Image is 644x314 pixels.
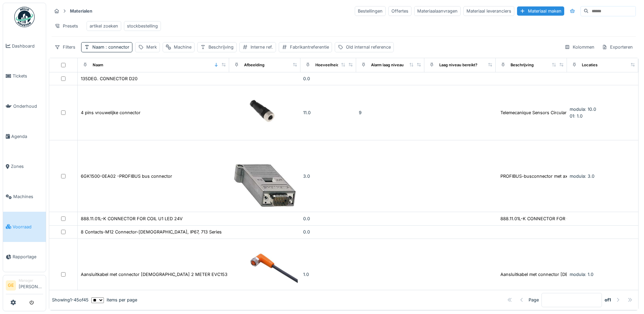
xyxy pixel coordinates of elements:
div: Fabrikantreferentie [290,44,329,50]
div: Showing 1 - 45 of 45 [52,297,89,303]
a: Machines [3,181,46,212]
a: Agenda [3,121,46,152]
div: Merk [146,44,157,50]
span: Zones [11,163,43,170]
div: Machine [174,44,191,50]
div: Locaties [582,62,597,68]
div: stockbestelling [127,23,158,29]
div: Presets [52,21,81,31]
div: 1.0 [303,271,353,278]
div: Beschrijving [208,44,234,50]
img: 6GK1500-0EA02 -PROFIBUS bus connector [232,143,298,209]
strong: Materialen [67,8,95,14]
div: Interne ref. [251,44,273,50]
span: Voorraad [13,224,43,230]
div: 6GK1500-0EA02 -PROFIBUS bus connector [81,173,172,179]
div: Beschrijving [511,62,534,68]
a: Tickets [3,61,46,91]
div: Naam [92,44,129,50]
span: Machines [13,193,43,200]
a: Dashboard [3,31,46,61]
a: Zones [3,152,46,182]
div: 0.0 [303,215,353,222]
div: 888.11.01L-K CONNECTOR FOR COIL U1 LED 24V [81,215,183,222]
div: Offertes [388,6,411,16]
div: Aansluitkabel met connector [DEMOGRAPHIC_DATA] 2 METER EVC153 [81,271,227,278]
span: Tickets [13,73,43,79]
div: 135DEG. CONNECTOR D20 [81,75,137,82]
img: Aansluitkabel met connector female 2 METER EVC153 [232,242,298,308]
span: modula: 3.0 [570,174,594,179]
div: 0.0 [303,229,353,235]
div: Telemecanique Sensors Circular Connector, 4 Con... [500,109,609,116]
div: 8 Contacts-M12 Connector-[DEMOGRAPHIC_DATA], IP67, 713 Series [81,229,222,235]
span: Onderhoud [13,103,43,109]
div: Materiaal leveranciers [463,6,514,16]
span: modula: 1.0 [570,272,593,277]
li: GE [6,280,16,291]
div: Aansluitkabel met connector [DEMOGRAPHIC_DATA] EVC153 [500,271,627,278]
a: GE Manager[PERSON_NAME] [6,278,43,294]
div: Page [529,297,539,303]
div: items per page [91,297,137,303]
div: Manager [19,278,43,283]
div: Old internal reference [346,44,391,50]
div: Filters [52,42,78,52]
div: 888.11.01L-K CONNECTOR FOR COIL U1 LED 24V [500,215,602,222]
span: 01: 1.0 [570,114,583,119]
div: artikel zoeken [90,23,118,29]
div: PROFIBUS-busconnector met axiale kabeluitgang v... [500,173,610,179]
div: Hoeveelheid [315,62,339,68]
div: Materiaalaanvragen [414,6,461,16]
a: Onderhoud [3,91,46,121]
div: 9 [359,109,422,116]
div: 0.0 [303,75,353,82]
span: Agenda [11,133,43,140]
div: 11.0 [303,109,353,116]
div: Bestellingen [355,6,386,16]
div: Afbeelding [244,62,264,68]
a: Voorraad [3,212,46,242]
img: 4 pins vrouwelijke connector [232,88,298,137]
div: Naam [93,62,103,68]
div: Laag niveau bereikt? [439,62,477,68]
strong: of 1 [605,297,611,303]
img: Badge_color-CXgf-gQk.svg [14,7,35,27]
div: Materiaal maken [517,6,564,16]
span: Dashboard [12,43,43,49]
li: [PERSON_NAME] [19,278,43,293]
span: : connector [104,45,129,50]
a: Rapportage [3,242,46,272]
div: Exporteren [599,42,636,52]
div: 3.0 [303,173,353,179]
div: 4 pins vrouwelijke connector [81,109,141,116]
span: Rapportage [13,254,43,260]
div: Kolommen [562,42,597,52]
span: modula: 10.0 [570,107,596,112]
div: Alarm laag niveau [371,62,404,68]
